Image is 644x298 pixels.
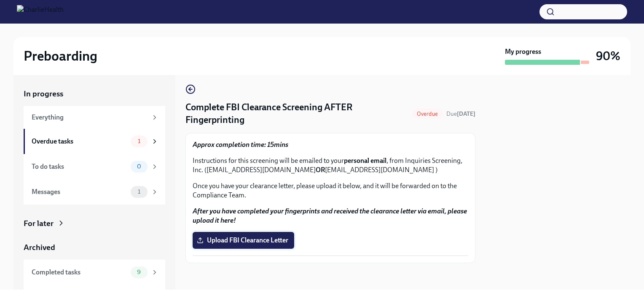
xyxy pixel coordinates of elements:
[133,138,145,144] span: 1
[446,110,475,118] span: August 10th, 2025 09:00
[32,162,127,171] div: To do tasks
[17,5,64,19] img: CharlieHealth
[316,166,325,174] strong: OR
[344,157,386,165] strong: personal email
[193,156,468,175] p: Instructions for this screening will be emailed to your , from Inquiries Screening, Inc. ([EMAIL_...
[193,232,294,249] label: Upload FBI Clearance Letter
[132,269,146,275] span: 9
[24,218,54,229] div: For later
[446,110,475,117] span: Due
[24,154,165,179] a: To do tasks0
[24,179,165,205] a: Messages1
[412,111,443,117] span: Overdue
[24,260,165,285] a: Completed tasks9
[193,141,288,149] strong: Approx completion time: 15mins
[32,268,127,277] div: Completed tasks
[24,48,97,64] h2: Preboarding
[132,163,146,170] span: 0
[199,236,288,245] span: Upload FBI Clearance Letter
[133,189,145,195] span: 1
[32,187,127,197] div: Messages
[24,218,165,229] a: For later
[24,106,165,129] a: Everything
[193,181,468,200] p: Once you have your clearance letter, please upload it below, and it will be forwarded on to the C...
[24,129,165,154] a: Overdue tasks1
[24,242,165,253] a: Archived
[505,47,541,56] strong: My progress
[596,48,620,64] h3: 90%
[32,113,148,122] div: Everything
[24,88,165,99] a: In progress
[32,137,127,146] div: Overdue tasks
[193,207,467,224] strong: After you have completed your fingerprints and received the clearance letter via email, please up...
[185,101,408,126] h4: Complete FBI Clearance Screening AFTER Fingerprinting
[457,110,475,117] strong: [DATE]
